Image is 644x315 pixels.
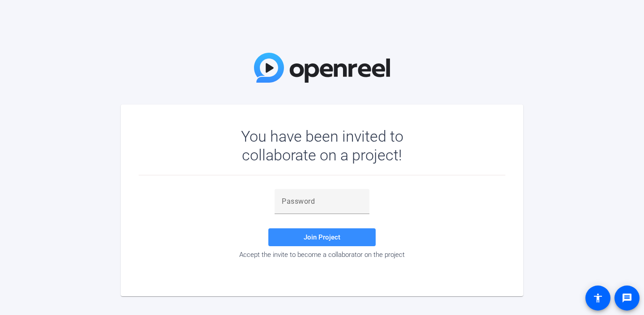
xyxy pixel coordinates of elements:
mat-icon: message [622,293,632,303]
div: You have been invited to collaborate on a project! [215,127,429,164]
mat-icon: accessibility [593,293,603,303]
input: Password [282,196,362,207]
div: Accept the invite to become a collaborator on the project [139,251,505,259]
img: OpenReel Logo [254,53,390,83]
button: Join Project [268,228,376,246]
span: Join Project [304,233,340,241]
